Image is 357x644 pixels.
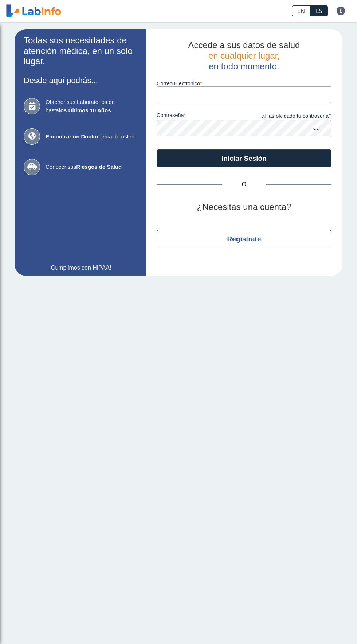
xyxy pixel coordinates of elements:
h2: Todas sus necesidades de atención médica, en un solo lugar. [24,35,137,67]
span: cerca de usted [46,133,137,141]
a: ES [310,5,328,16]
b: los Últimos 10 Años [59,107,111,113]
h2: ¿Necesitas una cuenta? [157,202,331,212]
span: Accede a sus datos de salud [188,40,300,50]
a: EN [292,5,310,16]
b: Encontrar un Doctor [46,133,99,140]
button: Iniciar Sesión [157,149,331,167]
a: ¿Has olvidado tu contraseña? [244,112,331,120]
button: Regístrate [157,230,331,247]
span: Obtener sus Laboratorios de hasta [46,98,137,114]
span: Conocer sus [46,163,137,171]
span: O [222,180,266,189]
b: Riesgos de Salud [76,164,122,170]
span: en cualquier lugar, [208,51,280,61]
span: en todo momento. [209,61,279,71]
h3: Desde aquí podrás... [24,76,137,85]
label: Correo Electronico [157,81,331,86]
a: ¡Cumplimos con HIPAA! [24,264,137,272]
label: contraseña [157,112,244,120]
